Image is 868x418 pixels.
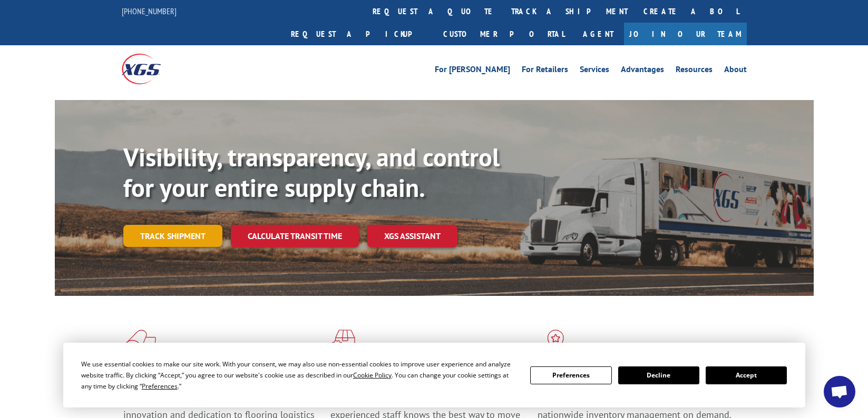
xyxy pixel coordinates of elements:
[122,6,177,16] a: [PHONE_NUMBER]
[81,359,518,392] div: We use essential cookies to make our site work. With your consent, we may also use non-essential ...
[435,65,510,77] a: For [PERSON_NAME]
[63,343,805,407] div: Cookie Consent Prompt
[724,65,747,77] a: About
[435,23,572,45] a: Customer Portal
[530,366,611,384] button: Preferences
[522,65,568,77] a: For Retailers
[621,65,664,77] a: Advantages
[538,330,574,357] img: xgs-icon-flagship-distribution-model-red
[353,371,392,380] span: Cookie Policy
[123,225,222,247] a: Track shipment
[572,23,624,45] a: Agent
[618,366,699,384] button: Decline
[231,225,359,247] a: Calculate transit time
[580,65,609,77] a: Services
[367,225,457,247] a: XGS ASSISTANT
[123,141,500,204] b: Visibility, transparency, and control for your entire supply chain.
[706,366,787,384] button: Accept
[676,65,713,77] a: Resources
[283,23,435,45] a: Request a pickup
[824,376,855,407] div: Open chat
[142,382,178,391] span: Preferences
[330,330,355,357] img: xgs-icon-focused-on-flooring-red
[624,23,747,45] a: Join Our Team
[123,330,156,357] img: xgs-icon-total-supply-chain-intelligence-red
